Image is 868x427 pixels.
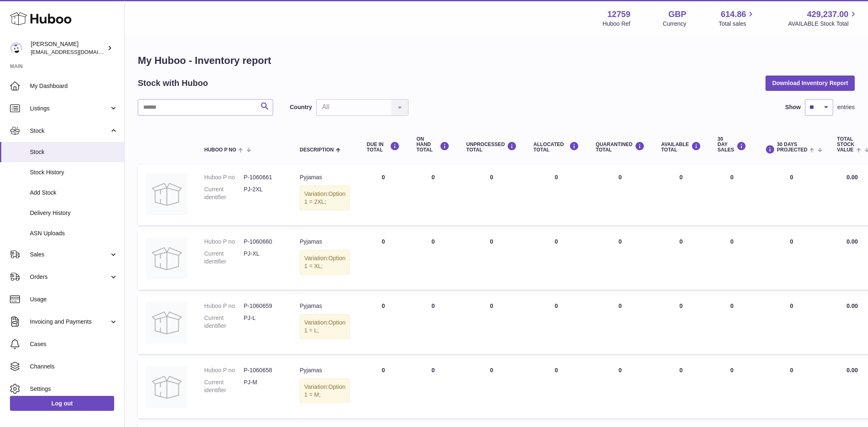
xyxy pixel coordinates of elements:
[408,294,458,354] td: 0
[408,229,458,290] td: 0
[846,367,858,373] span: 0.00
[204,366,244,374] dt: Huboo P no
[619,303,622,309] span: 0
[300,173,350,181] div: Pyjamas
[30,251,109,259] span: Sales
[10,42,22,54] img: sofiapanwar@unndr.com
[138,54,855,67] h1: My Huboo - Inventory report
[30,295,118,303] span: Usage
[525,165,587,225] td: 0
[653,358,709,418] td: 0
[619,367,622,373] span: 0
[244,238,283,246] dd: P-1060660
[300,147,334,153] span: Description
[30,209,118,217] span: Delivery History
[603,20,631,28] div: Huboo Ref
[30,168,118,176] span: Stock History
[244,250,283,266] dd: PJ-XL
[458,358,525,418] td: 0
[304,383,345,398] span: Option 1 = M;
[304,319,345,334] span: Option 1 = L;
[30,229,118,237] span: ASN Uploads
[458,229,525,290] td: 0
[846,238,858,245] span: 0.00
[837,137,854,153] span: Total stock value
[416,137,450,153] div: ON HAND Total
[31,40,105,56] div: [PERSON_NAME]
[30,340,118,348] span: Cases
[30,363,118,371] span: Channels
[10,396,114,411] a: Log out
[367,142,400,153] div: DUE IN TOTAL
[785,103,801,111] label: Show
[788,9,858,28] a: 429,237.00 AVAILABLE Stock Total
[408,358,458,418] td: 0
[300,314,350,339] div: Variation:
[204,238,244,246] dt: Huboo P no
[837,103,855,111] span: entries
[244,173,283,181] dd: P-1060661
[619,238,622,245] span: 0
[204,147,236,153] span: Huboo P no
[30,318,109,326] span: Invoicing and Payments
[300,302,350,310] div: Pyjamas
[408,165,458,225] td: 0
[777,142,807,153] span: 30 DAYS PROJECTED
[304,255,345,269] span: Option 1 = XL;
[244,314,283,330] dd: PJ-L
[30,82,118,90] span: My Dashboard
[718,137,746,153] div: 30 DAY SALES
[607,9,631,20] strong: 12759
[244,366,283,374] dd: P-1060658
[30,385,118,393] span: Settings
[755,229,829,290] td: 0
[668,9,686,20] strong: GBP
[709,229,755,290] td: 0
[525,294,587,354] td: 0
[765,76,855,90] button: Download Inventory Report
[204,302,244,310] dt: Huboo P no
[300,366,350,374] div: Pyjamas
[204,173,244,181] dt: Huboo P no
[721,9,746,20] span: 614.86
[533,142,579,153] div: ALLOCATED Total
[653,165,709,225] td: 0
[458,294,525,354] td: 0
[146,366,188,408] img: product image
[525,358,587,418] td: 0
[661,142,701,153] div: AVAILABLE Total
[244,185,283,201] dd: PJ-2XL
[30,273,109,281] span: Orders
[358,229,408,290] td: 0
[300,185,350,210] div: Variation:
[663,20,687,28] div: Currency
[300,250,350,275] div: Variation:
[204,185,244,201] dt: Current identifier
[244,378,283,394] dd: PJ-M
[244,302,283,310] dd: P-1060659
[719,9,756,28] a: 614.86 Total sales
[846,303,858,309] span: 0.00
[300,378,350,403] div: Variation:
[466,142,517,153] div: UNPROCESSED Total
[525,229,587,290] td: 0
[146,173,188,215] img: product image
[304,190,345,205] span: Option 1 = 2XL;
[138,78,208,89] h2: Stock with Huboo
[30,127,109,135] span: Stock
[653,229,709,290] td: 0
[755,358,829,418] td: 0
[146,302,188,344] img: product image
[788,20,858,28] span: AVAILABLE Stock Total
[358,294,408,354] td: 0
[458,165,525,225] td: 0
[846,174,858,181] span: 0.00
[30,105,109,112] span: Listings
[709,294,755,354] td: 0
[30,189,118,197] span: Add Stock
[290,103,312,111] label: Country
[619,174,622,181] span: 0
[204,378,244,394] dt: Current identifier
[719,20,756,28] span: Total sales
[204,314,244,330] dt: Current identifier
